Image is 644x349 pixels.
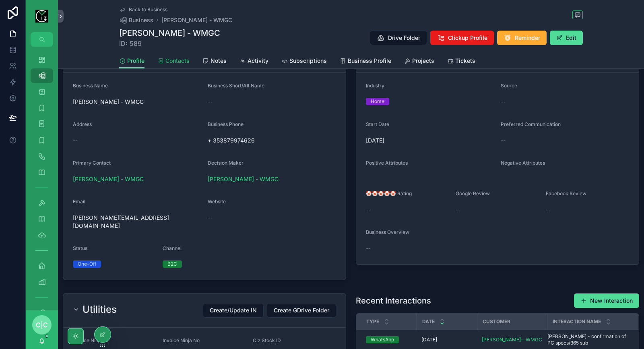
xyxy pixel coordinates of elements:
span: ID: 589 [119,39,220,48]
h2: Utilities [83,303,117,316]
a: Profile [119,54,144,69]
button: Create GDrive Folder [267,303,336,318]
h1: Recent Interactions [356,295,431,306]
span: -- [208,214,213,222]
a: Tickets [447,54,475,70]
span: Status [73,245,87,251]
img: App logo [35,10,48,23]
span: Business Short/Alt Name [208,83,264,89]
button: Create/Update IN [203,303,264,318]
span: Type [366,318,379,325]
span: Back to Business [129,6,167,13]
span: Business [129,16,153,24]
a: Projects [404,54,434,70]
span: Drive Folder [388,34,420,42]
span: [PERSON_NAME] - WMGC [73,98,201,106]
span: Invoice Ninja ID [73,337,108,343]
span: [DATE] [366,136,494,145]
span: Interaction Name [553,318,601,325]
span: [PERSON_NAME][EMAIL_ADDRESS][DOMAIN_NAME] [73,214,201,230]
span: Create GDrive Folder [274,306,329,314]
span: Industry [366,83,384,89]
span: -- [501,136,506,145]
a: Subscriptions [281,54,327,70]
a: Notes [202,54,227,70]
div: scrollable content [26,47,58,310]
span: Clickup Profile [448,34,487,42]
span: -- [456,206,460,214]
span: 🤡🤡🤡🤡🤡 Rating [366,190,412,196]
span: Activity [248,57,268,65]
a: WhatsApp [366,336,412,343]
span: Positive Attributes [366,160,408,166]
button: Drive Folder [370,31,427,45]
button: Reminder [497,31,547,45]
span: Email [73,198,85,204]
span: Negative Attributes [501,160,545,166]
a: [PERSON_NAME] - WMGC [482,337,542,343]
a: [PERSON_NAME] - WMGC [73,175,144,183]
span: C|C [36,320,48,330]
span: -- [366,206,371,214]
div: B2C [167,260,177,268]
span: Notes [211,57,227,65]
button: Clickup Profile [430,31,494,45]
span: Google Review [456,190,490,196]
span: Create/Update IN [210,306,257,314]
a: Back to Business [119,6,167,13]
span: Business Name [73,83,108,89]
a: [DATE] [421,337,472,343]
span: Business Overview [366,229,409,235]
div: Home [371,98,384,105]
div: WhatsApp [371,336,394,343]
a: [PERSON_NAME] - WMGC [208,175,279,183]
a: Business Profile [340,54,391,70]
span: -- [501,98,506,106]
span: Invoice Ninja No [163,337,200,343]
span: Channel [163,245,182,251]
a: [PERSON_NAME] - WMGC [161,16,232,24]
span: Preferred Communication [501,121,561,127]
span: Projects [412,57,434,65]
span: -- [546,206,551,214]
span: -- [208,98,213,106]
span: Reminder [515,34,540,42]
h1: [PERSON_NAME] - WMGC [119,27,220,39]
span: Contacts [165,57,190,65]
span: Facebook Review [546,190,586,196]
div: One-Off [78,260,96,268]
span: Source [501,83,517,89]
span: + 353879974626 [208,136,291,145]
span: Tickets [455,57,475,65]
a: Contacts [157,54,190,70]
span: Subscriptions [289,57,327,65]
span: Date [422,318,435,325]
a: Activity [239,54,268,70]
a: Business [119,16,153,24]
span: Business Profile [348,57,391,65]
span: Start Date [366,121,389,127]
p: [DATE] [421,337,437,343]
span: Business Phone [208,121,244,127]
span: Decision Maker [208,160,244,166]
span: -- [366,244,371,252]
span: -- [73,136,78,145]
a: [PERSON_NAME] - confirmation of PC specs/365 sub [547,333,628,346]
button: Edit [550,31,583,45]
span: Ciz Stock ID [253,337,281,343]
span: Primary Contact [73,160,111,166]
span: Website [208,198,226,204]
button: New Interaction [574,293,639,308]
span: Address [73,121,92,127]
span: Profile [127,57,144,65]
span: Customer [483,318,510,325]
